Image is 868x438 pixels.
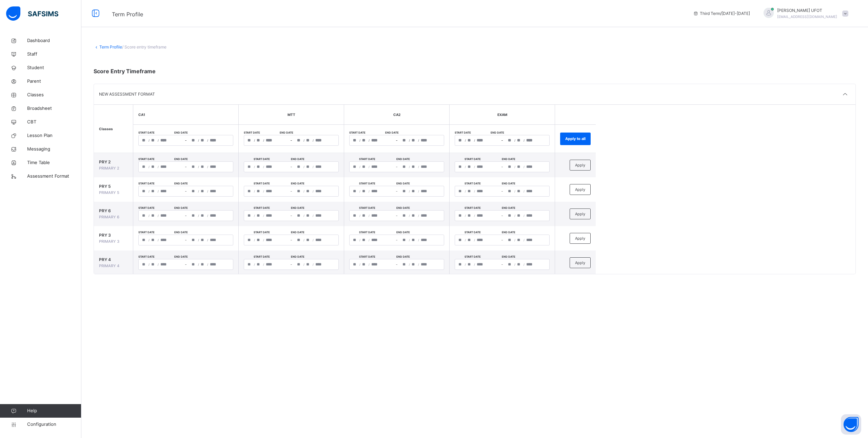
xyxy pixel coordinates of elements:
[524,165,525,169] span: /
[575,260,585,266] span: Apply
[244,131,280,135] span: Start date
[409,238,410,242] span: /
[501,214,503,218] span: –
[291,238,292,242] span: –
[99,232,128,238] span: PRY 3
[313,214,314,218] span: /
[369,238,370,242] span: /
[27,173,81,180] span: Assessment Format
[174,231,210,235] span: End date
[303,138,304,142] span: /
[303,189,304,193] span: /
[465,214,466,218] span: /
[244,231,280,235] span: Start date
[757,7,852,20] div: GABRIELUFOT
[280,206,316,210] span: End date
[158,238,159,242] span: /
[524,262,525,266] span: /
[280,182,316,186] span: End date
[27,132,81,139] span: Lesson Plan
[524,138,525,142] span: /
[501,238,503,242] span: –
[575,211,585,217] span: Apply
[418,214,419,218] span: /
[303,165,304,169] span: /
[94,68,156,75] span: Score Entry Timeframe
[99,263,119,268] span: PRIMARY 4
[409,138,410,142] span: /
[254,214,255,218] span: /
[409,262,410,266] span: /
[455,131,491,135] span: Start date
[491,131,527,135] span: End date
[313,165,314,169] span: /
[385,255,421,259] span: End date
[27,119,81,125] span: CBT
[27,37,81,44] span: Dashboard
[207,214,208,218] span: /
[349,131,385,135] span: Start date
[158,138,159,142] span: /
[138,157,174,161] span: Start date
[313,238,314,242] span: /
[465,238,466,242] span: /
[263,214,264,218] span: /
[149,238,150,242] span: /
[303,238,304,242] span: /
[465,189,466,193] span: /
[565,136,586,142] span: Apply to all
[280,255,316,259] span: End date
[207,238,208,242] span: /
[149,262,150,266] span: /
[99,257,128,263] span: PRY 4
[263,262,264,266] span: /
[491,231,527,235] span: End date
[291,262,292,266] span: –
[474,138,475,142] span: /
[313,138,314,142] span: /
[841,414,861,435] button: Open asap
[409,214,410,218] span: /
[149,189,150,193] span: /
[501,138,503,142] span: –
[27,64,81,71] span: Student
[396,262,397,266] span: –
[409,189,410,193] span: /
[27,407,81,414] span: Help
[369,262,370,266] span: /
[185,214,186,218] span: –
[288,113,295,117] span: MTT
[369,165,370,169] span: /
[198,138,199,142] span: /
[99,208,128,214] span: PRY 6
[149,165,150,169] span: /
[94,84,856,274] div: NEW ASSESSMENT FORMAT
[396,214,397,218] span: –
[841,90,849,99] i: arrow
[280,157,316,161] span: End date
[291,189,292,193] span: –
[244,157,280,161] span: Start date
[254,189,255,193] span: /
[455,255,491,259] span: Start date
[291,138,292,142] span: –
[396,189,397,193] span: –
[491,206,527,210] span: End date
[27,78,81,85] span: Parent
[254,138,255,142] span: /
[280,131,316,135] span: End date
[501,165,503,169] span: –
[198,189,199,193] span: /
[385,157,421,161] span: End date
[465,138,466,142] span: /
[491,182,527,186] span: End date
[418,189,419,193] span: /
[174,131,210,135] span: End date
[313,189,314,193] span: /
[207,138,208,142] span: /
[693,11,750,17] span: session/term information
[514,138,515,142] span: /
[385,206,421,210] span: End date
[418,238,419,242] span: /
[185,238,186,242] span: –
